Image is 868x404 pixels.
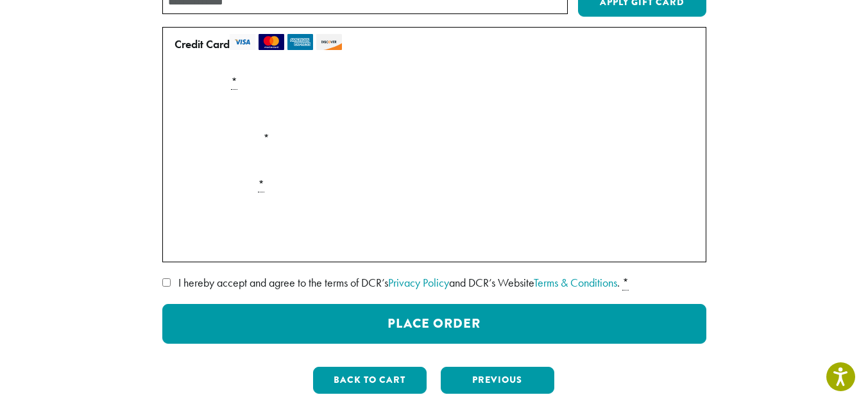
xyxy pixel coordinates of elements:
abbr: required [231,74,237,90]
label: Credit Card [174,34,689,55]
img: mastercard [259,34,284,50]
img: discover [316,34,342,50]
button: Previous [441,367,554,394]
a: Privacy Policy [388,275,449,290]
img: visa [230,34,255,50]
img: amex [287,34,313,50]
abbr: required [622,275,629,290]
button: Place Order [162,304,706,344]
abbr: required [258,177,264,192]
span: I hereby accept and agree to the terms of DCR’s and DCR’s Website . [178,275,620,290]
button: Back to cart [313,367,427,394]
a: Terms & Conditions [534,275,617,290]
input: I hereby accept and agree to the terms of DCR’sPrivacy Policyand DCR’s WebsiteTerms & Conditions. * [162,278,171,287]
